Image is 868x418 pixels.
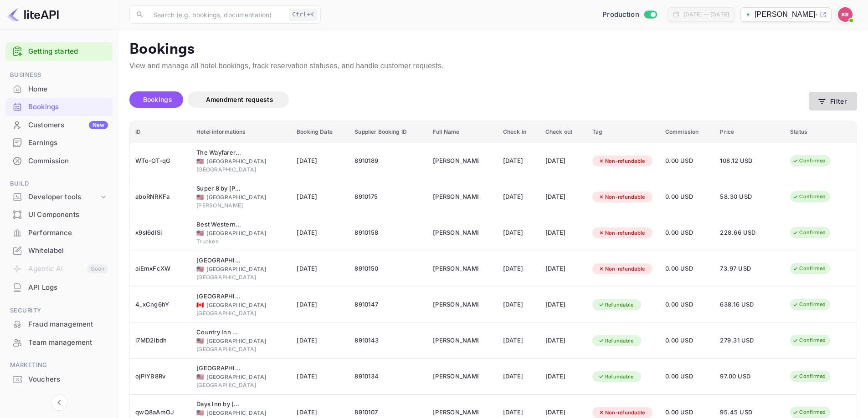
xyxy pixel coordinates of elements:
span: United States of America [196,266,204,272]
div: New [89,121,108,129]
div: API Logs [28,282,108,293]
span: United States of America [196,374,204,380]
span: [DATE] [297,264,344,274]
div: Performance [28,228,108,238]
span: 97.00 USD [720,372,765,382]
div: [GEOGRAPHIC_DATA] [196,166,286,174]
div: WTo-OT-qG [135,154,185,168]
div: Non-refundable [592,227,651,239]
div: [GEOGRAPHIC_DATA] [196,409,286,417]
div: 8910143 [354,333,422,348]
div: UI Components [28,210,108,220]
div: Non-refundable [592,191,651,203]
div: [PERSON_NAME] [196,201,286,210]
th: Hotel informations [191,121,291,143]
div: ojPIYB8Rv [135,369,185,384]
span: 0.00 USD [665,408,709,418]
div: Earnings [28,138,108,148]
div: [GEOGRAPHIC_DATA] [196,193,286,201]
div: Home [28,84,108,95]
div: UI Components [5,206,113,224]
th: ID [130,121,191,143]
div: Team management [5,334,113,352]
span: Amendment requests [206,96,273,103]
div: Performance [5,224,113,242]
a: Whitelabel [5,242,113,259]
div: Randale Killebrew [433,190,478,204]
div: Vouchers [5,371,113,388]
span: United States of America [196,338,204,344]
th: Price [714,121,785,143]
div: The Wayfarer Downtown LA, Tapestry Collection by Hilton [196,148,242,157]
span: 0.00 USD [665,372,709,382]
div: [DATE] [503,297,534,312]
div: 8910147 [354,297,422,312]
span: Security [5,306,113,316]
span: Marketing [5,360,113,370]
div: Customers [28,120,108,131]
img: LiteAPI logo [7,7,59,22]
div: Non-refundable [592,156,651,167]
div: [DATE] [503,369,534,384]
div: Refundable [592,371,640,383]
div: Earnings [5,134,113,152]
span: 58.30 USD [720,192,765,202]
div: Kyree Ledoux [433,154,478,168]
span: 228.66 USD [720,228,765,238]
th: Commission [660,121,715,143]
div: 8910134 [354,369,422,384]
img: Kobus Roux [838,7,853,22]
div: Sabrina Lewis [433,262,478,276]
div: CustomersNew [5,116,113,134]
div: Whitelabel [28,246,108,256]
div: Refundable [592,335,640,347]
span: United States of America [196,158,204,164]
div: Fraud management [5,316,113,333]
div: [GEOGRAPHIC_DATA] [196,381,286,389]
a: Home [5,81,113,97]
div: Confirmed [786,155,832,166]
span: [DATE] [297,300,344,310]
div: Confirmed [786,263,832,274]
div: 8910150 [354,262,422,276]
div: Andrew Flores [433,297,478,312]
span: United States of America [196,410,204,416]
div: [GEOGRAPHIC_DATA] [196,157,286,166]
span: [DATE] [297,408,344,418]
span: 0.00 USD [665,336,709,346]
span: 95.45 USD [720,408,765,418]
th: Full Name [427,121,498,143]
div: Confirmed [786,371,832,382]
div: account-settings tabs [129,91,809,108]
div: Confirmed [786,335,832,346]
a: Fraud management [5,316,113,332]
div: [DATE] [545,333,581,348]
div: Truckee [196,237,286,246]
div: [DATE] [503,190,534,204]
a: Bookings [5,98,113,115]
div: 8910175 [354,190,422,204]
span: 73.97 USD [720,264,765,274]
div: Vouchers [28,374,108,385]
div: Quality Inn Atlanta Airport - Central [196,256,242,265]
div: 8910189 [354,154,422,168]
div: aiEmxFcXW [135,262,185,276]
div: Tony So [433,369,478,384]
div: [DATE] [545,154,581,168]
span: [DATE] [297,156,344,166]
div: [DATE] [503,262,534,276]
th: Check in [498,121,540,143]
div: Super 8 by Wyndham Irving/DFW Apt/North [196,184,242,193]
a: API Logs [5,279,113,296]
div: Best Western Plus Truckee-Tahoe Hotel [196,220,242,229]
span: 0.00 USD [665,300,709,310]
div: Days Inn by Wyndham Springville [196,400,242,409]
div: Confirmed [786,407,832,418]
div: [DATE] [503,226,534,240]
th: Status [785,121,857,143]
div: Ctrl+K [289,9,317,20]
div: Confirmed [786,191,832,202]
span: 0.00 USD [665,228,709,238]
div: [GEOGRAPHIC_DATA] [196,345,286,353]
div: [DATE] — [DATE] [683,10,729,19]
